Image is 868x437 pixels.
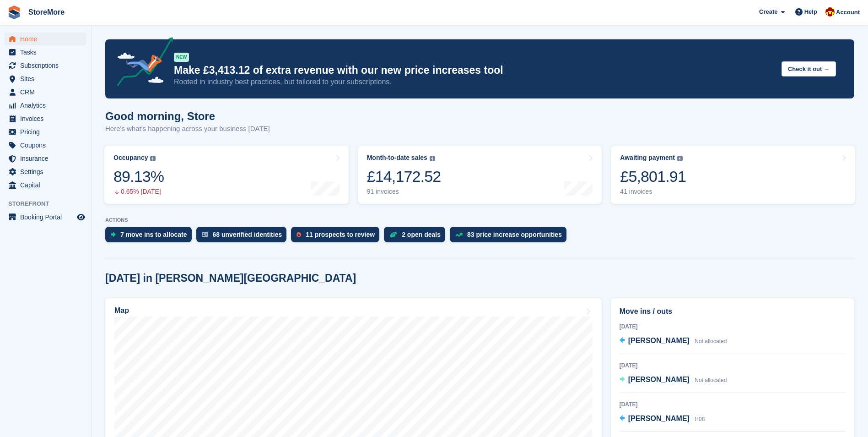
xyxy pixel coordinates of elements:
a: 83 price increase opportunities [450,227,571,247]
div: Month-to-date sales [367,154,427,162]
div: 89.13% [113,167,164,186]
span: Not allocated [695,377,727,383]
a: menu [5,112,86,125]
img: icon-info-grey-7440780725fd019a000dd9b08b2336e03edf1995a4989e88bcd33f0948082b44.svg [150,156,156,161]
span: Capital [20,179,75,191]
a: menu [5,152,86,165]
div: 2 open deals [402,231,441,238]
a: 2 open deals [384,227,450,247]
p: ACTIONS [105,217,854,223]
span: Sites [20,72,75,85]
a: Month-to-date sales £14,172.52 91 invoices [358,146,602,204]
span: Coupons [20,139,75,152]
span: Analytics [20,99,75,112]
div: [DATE] [620,361,846,370]
span: Help [804,7,817,16]
div: Awaiting payment [620,154,675,162]
h2: [DATE] in [PERSON_NAME][GEOGRAPHIC_DATA] [105,272,356,284]
span: [PERSON_NAME] [628,415,690,422]
a: menu [5,139,86,152]
a: StoreMore [25,5,68,20]
img: price-adjustments-announcement-icon-8257ccfd72463d97f412b2fc003d46551f7dbcb40ab6d574587a9cd5c0d94... [109,37,173,89]
a: Awaiting payment £5,801.91 41 invoices [611,146,855,204]
span: Pricing [20,126,75,138]
div: 0.65% [DATE] [113,188,164,196]
h2: Move ins / outs [620,306,846,317]
div: 41 invoices [620,188,686,196]
img: deal-1b604bf984904fb50ccaf53a9ad4b4a5d6e5aea283cecdc64d6e3604feb123c2.svg [389,231,397,238]
a: menu [5,86,86,98]
a: Occupancy 89.13% 0.65% [DATE] [104,146,349,204]
a: 68 unverified identities [196,227,291,247]
p: Rooted in industry best practices, but tailored to your subscriptions. [174,77,774,87]
div: 91 invoices [367,188,441,196]
img: Store More Team [825,7,835,16]
div: £14,172.52 [367,167,441,186]
div: £5,801.91 [620,167,686,186]
div: [DATE] [620,400,846,409]
a: menu [5,99,86,112]
a: 7 move ins to allocate [105,227,196,247]
div: [DATE] [620,322,846,331]
span: Create [759,7,777,16]
span: CRM [20,86,75,98]
span: Storefront [8,199,91,208]
a: 11 prospects to review [291,227,384,247]
img: icon-info-grey-7440780725fd019a000dd9b08b2336e03edf1995a4989e88bcd33f0948082b44.svg [677,156,683,161]
span: Account [836,8,860,17]
span: Booking Portal [20,211,75,224]
h1: Good morning, Store [105,110,270,122]
a: [PERSON_NAME] H08 [620,413,705,425]
button: Check it out → [782,61,836,76]
p: Here's what's happening across your business [DATE] [105,124,270,134]
a: menu [5,126,86,138]
span: H08 [695,416,705,422]
div: NEW [174,53,189,62]
div: 68 unverified identities [213,231,282,238]
span: [PERSON_NAME] [628,337,690,344]
a: Preview store [75,212,86,223]
img: prospect-51fa495bee0391a8d652442698ab0144808aea92771e9ea1ae160a38d050c398.svg [297,232,301,237]
img: verify_identity-adf6edd0f0f0b5bbfe63781bf79b02c33cf7c696d77639b501bdc392416b5a36.svg [202,232,208,237]
span: [PERSON_NAME] [628,376,690,383]
img: move_ins_to_allocate_icon-fdf77a2bb77ea45bf5b3d319d69a93e2d87916cf1d5bf7949dd705db3b84f3ca.svg [111,232,116,237]
span: Subscriptions [20,59,75,72]
div: 83 price increase opportunities [467,231,562,238]
a: menu [5,211,86,224]
a: menu [5,33,86,45]
div: Occupancy [113,154,148,162]
h2: Map [114,306,129,315]
span: Tasks [20,46,75,59]
span: Not allocated [695,338,727,344]
a: menu [5,72,86,85]
img: icon-info-grey-7440780725fd019a000dd9b08b2336e03edf1995a4989e88bcd33f0948082b44.svg [430,156,435,161]
span: Settings [20,165,75,178]
span: Invoices [20,112,75,125]
p: Make £3,413.12 of extra revenue with our new price increases tool [174,64,774,77]
div: 7 move ins to allocate [120,231,187,238]
span: Home [20,33,75,45]
img: price_increase_opportunities-93ffe204e8149a01c8c9dc8f82e8f89637d9d84a8eef4429ea346261dce0b2c0.svg [455,233,463,237]
a: [PERSON_NAME] Not allocated [620,335,727,347]
a: menu [5,165,86,178]
a: menu [5,179,86,191]
div: 11 prospects to review [306,231,375,238]
a: menu [5,59,86,72]
a: [PERSON_NAME] Not allocated [620,374,727,386]
img: stora-icon-8386f47178a22dfd0bd8f6a31ec36ba5ce8667c1dd55bd0f319d3a0aa187defe.svg [7,5,21,19]
span: Insurance [20,152,75,165]
a: menu [5,46,86,59]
